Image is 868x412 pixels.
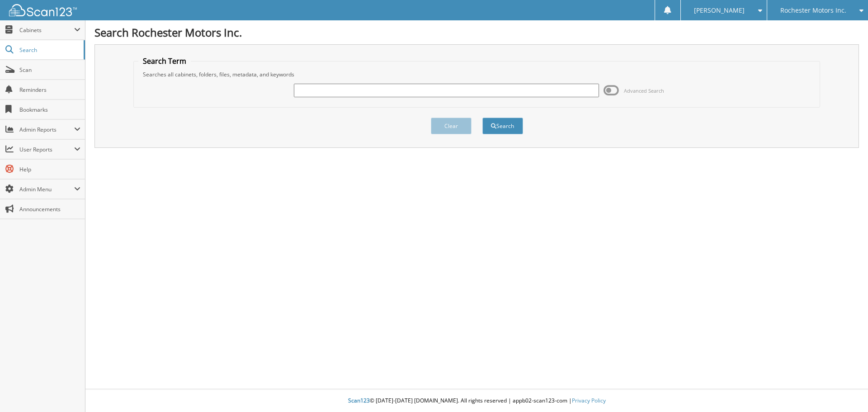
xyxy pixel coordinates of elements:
[94,25,859,40] h1: Search Rochester Motors Inc.
[572,397,606,404] a: Privacy Policy
[348,397,370,404] span: Scan123
[9,4,77,16] img: scan123-logo-white.svg
[19,166,80,173] span: Help
[138,56,191,66] legend: Search Term
[19,185,74,193] span: Admin Menu
[19,26,74,34] span: Cabinets
[19,146,74,153] span: User Reports
[19,126,74,133] span: Admin Reports
[19,86,80,94] span: Reminders
[138,71,816,78] div: Searches all cabinets, folders, files, metadata, and keywords
[780,8,846,13] span: Rochester Motors Inc.
[85,390,868,412] div: © [DATE]-[DATE] [DOMAIN_NAME]. All rights reserved | appb02-scan123-com |
[19,205,80,213] span: Announcements
[624,87,664,94] span: Advanced Search
[19,66,80,74] span: Scan
[482,118,523,134] button: Search
[19,46,79,54] span: Search
[431,118,472,134] button: Clear
[19,106,80,114] span: Bookmarks
[694,8,745,13] span: [PERSON_NAME]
